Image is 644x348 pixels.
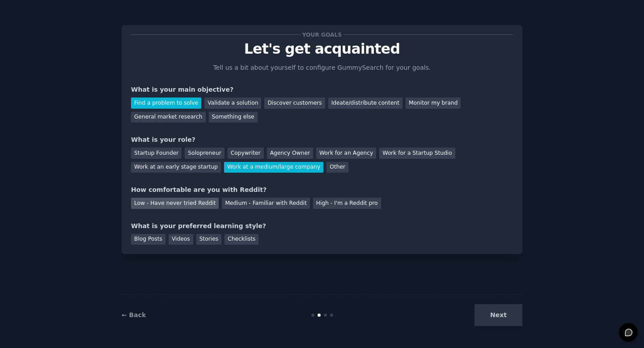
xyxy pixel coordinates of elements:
[131,85,513,94] div: What is your main objective?
[169,234,193,245] div: Videos
[131,135,513,144] div: What is your role?
[313,198,381,209] div: High - I'm a Reddit pro
[131,198,219,209] div: Low - Have never tried Reddit
[204,98,261,109] div: Validate a solution
[379,148,455,159] div: Work for a Startup Studio
[185,148,224,159] div: Solopreneur
[328,98,402,109] div: Ideate/distribute content
[196,234,221,245] div: Stories
[316,148,376,159] div: Work for an Agency
[326,162,348,173] div: Other
[406,98,461,109] div: Monitor my brand
[301,30,343,39] span: Your goals
[264,98,325,109] div: Discover customers
[224,162,323,173] div: Work at a medium/large company
[131,234,165,245] div: Blog Posts
[267,148,313,159] div: Agency Owner
[122,311,146,318] a: ← Back
[209,112,258,123] div: Something else
[209,63,435,72] p: Tell us a bit about yourself to configure GummySearch for your goals.
[131,148,182,159] div: Startup Founder
[131,98,201,109] div: Find a problem to solve
[225,234,258,245] div: Checklists
[228,148,264,159] div: Copywriter
[222,198,309,209] div: Medium - Familiar with Reddit
[131,185,513,195] div: How comfortable are you with Reddit?
[131,41,513,57] p: Let's get acquainted
[131,162,221,173] div: Work at an early stage startup
[131,221,513,231] div: What is your preferred learning style?
[131,112,206,123] div: General market research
